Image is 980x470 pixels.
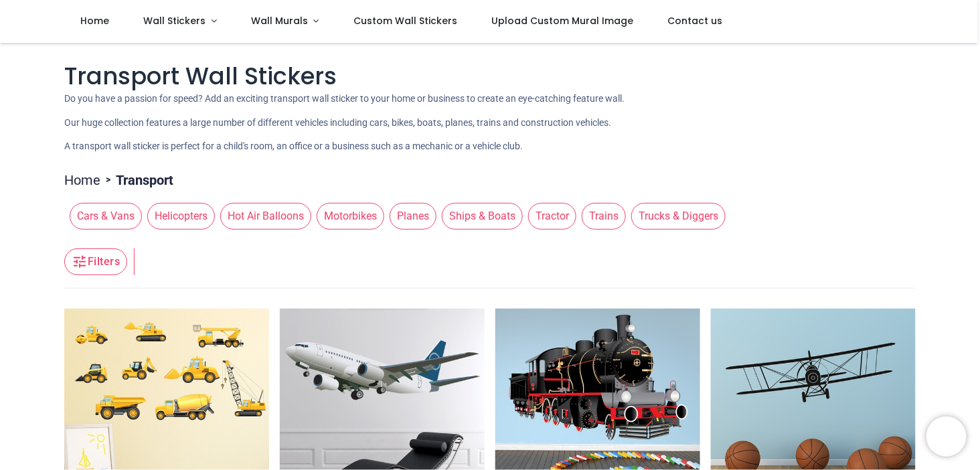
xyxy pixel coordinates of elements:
[528,203,576,230] span: Tractor
[251,14,308,27] span: Wall Murals
[436,203,523,230] button: Ships & Boats
[64,248,127,275] button: Filters
[442,203,523,230] span: Ships & Boats
[576,203,626,230] button: Trains
[80,14,109,27] span: Home
[667,14,722,27] span: Contact us
[926,416,967,457] iframe: Brevo live chat
[64,92,916,106] p: Do you have a passion for speed? Add an exciting transport wall sticker to your home or business ...
[100,173,116,187] span: >
[631,203,726,230] span: Trucks & Diggers
[353,14,457,27] span: Custom Wall Stickers
[582,203,626,230] span: Trains
[64,203,142,230] button: Cars & Vans
[64,116,916,130] p: Our huge collection features a large number of different vehicles including cars, bikes, boats, p...
[491,14,633,27] span: Upload Custom Mural Image
[311,203,384,230] button: Motorbikes
[317,203,384,230] span: Motorbikes
[215,203,311,230] button: Hot Air Balloons
[390,203,436,230] span: Planes
[523,203,576,230] button: Tractor
[220,203,311,230] span: Hot Air Balloons
[64,60,916,92] h1: Transport Wall Stickers
[626,203,726,230] button: Trucks & Diggers
[143,14,206,27] span: Wall Stickers
[142,203,215,230] button: Helicopters
[64,171,100,189] a: Home
[100,171,173,189] li: Transport
[384,203,436,230] button: Planes
[147,203,215,230] span: Helicopters
[70,203,142,230] span: Cars & Vans
[64,140,916,153] p: A transport wall sticker is perfect for a child's room, an office or a business such as a mechani...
